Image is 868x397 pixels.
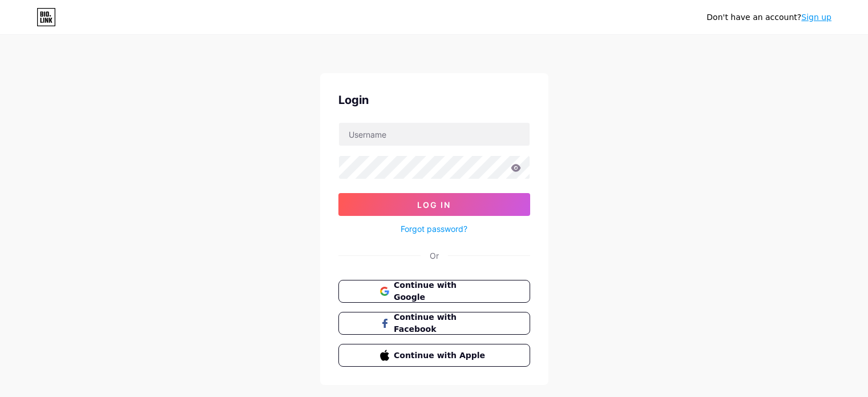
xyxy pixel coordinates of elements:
[401,223,467,235] a: Forgot password?
[338,91,530,109] div: Login
[706,11,831,23] div: Don't have an account?
[338,193,530,216] button: Log In
[338,344,530,367] button: Continue with Apple
[801,13,831,22] a: Sign up
[394,279,488,303] span: Continue with Google
[394,311,488,335] span: Continue with Facebook
[417,200,451,210] span: Log In
[394,350,488,362] span: Continue with Apple
[338,312,530,335] button: Continue with Facebook
[338,280,530,303] button: Continue with Google
[430,250,439,262] div: Or
[339,123,530,146] input: Username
